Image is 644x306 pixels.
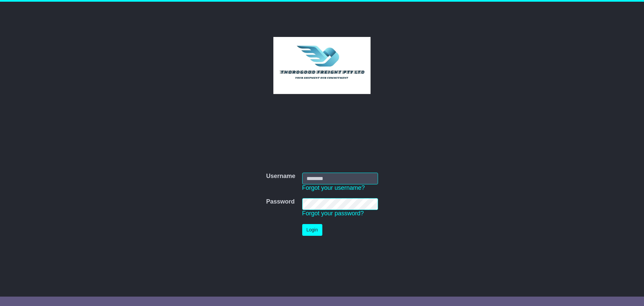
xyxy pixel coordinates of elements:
[302,224,322,236] button: Login
[302,184,365,191] a: Forgot your username?
[302,210,364,217] a: Forgot your password?
[266,198,294,206] label: Password
[273,37,371,94] img: Thorogood Freight Pty Ltd
[266,173,295,180] label: Username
